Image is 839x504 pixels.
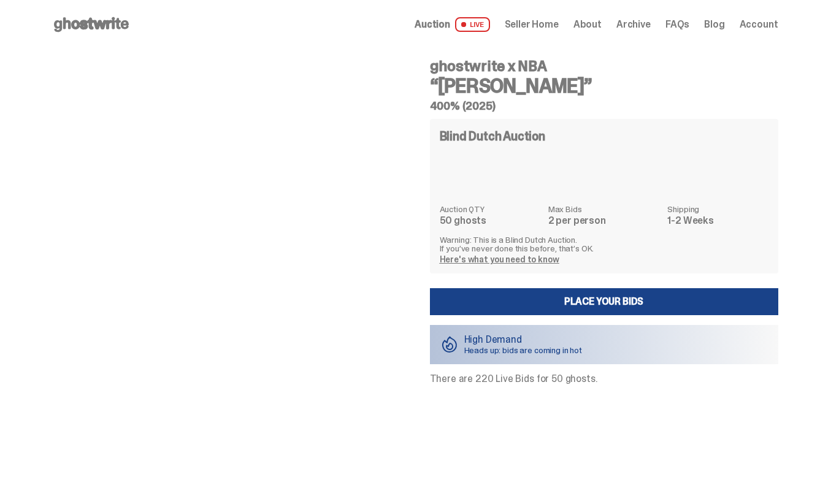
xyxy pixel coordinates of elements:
[616,20,651,29] a: Archive
[430,374,778,384] p: There are 220 Live Bids for 50 ghosts.
[440,254,559,265] a: Here's what you need to know
[440,235,768,253] p: Warning: This is a Blind Dutch Auction. If you’ve never done this before, that’s OK.
[665,20,689,29] a: FAQs
[548,216,661,226] dd: 2 per person
[440,205,541,213] dt: Auction QTY
[740,20,778,29] a: Account
[440,130,545,142] h4: Blind Dutch Auction
[430,101,778,112] h5: 400% (2025)
[464,346,583,354] p: Heads up: bids are coming in hot
[704,20,724,29] a: Blog
[505,20,559,29] a: Seller Home
[415,20,450,29] span: Auction
[455,17,490,32] span: LIVE
[573,20,602,29] a: About
[667,205,768,213] dt: Shipping
[430,288,778,315] a: Place your Bids
[464,335,583,345] p: High Demand
[548,205,661,213] dt: Max Bids
[667,216,768,226] dd: 1-2 Weeks
[430,59,778,74] h4: ghostwrite x NBA
[415,17,489,32] a: Auction LIVE
[440,216,541,226] dd: 50 ghosts
[430,76,778,96] h3: “[PERSON_NAME]”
